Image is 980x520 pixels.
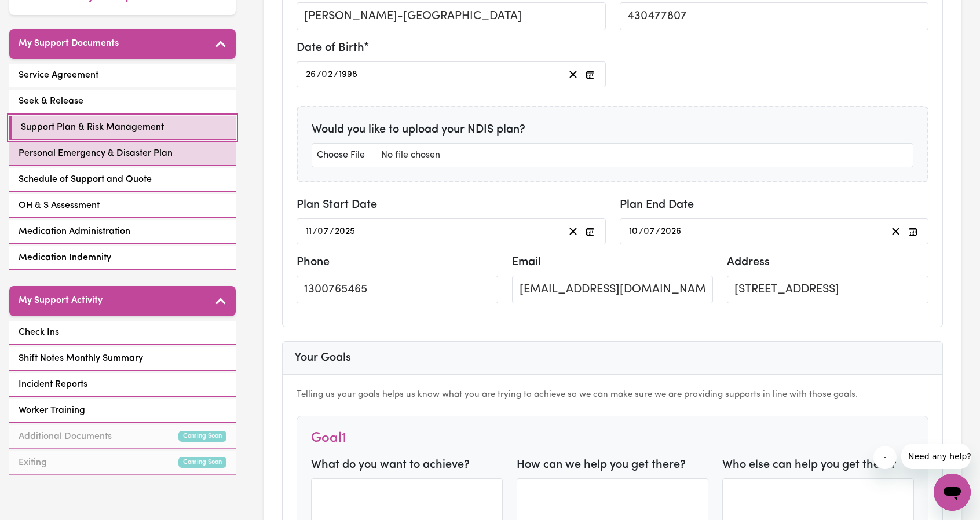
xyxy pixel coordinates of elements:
p: Telling us your goals helps us know what you are trying to achieve so we can make sure we are pro... [297,389,928,402]
span: Seek & Release [19,94,83,108]
span: Support Plan & Risk Management [21,120,164,134]
span: / [330,226,334,237]
label: Address [727,254,770,271]
span: Shift Notes Monthly Summary [19,351,143,365]
a: ExitingComing Soon [9,451,236,475]
a: Shift Notes Monthly Summary [9,347,236,371]
span: Medication Indemnity [19,251,111,265]
span: Personal Emergency & Disaster Plan [19,147,173,160]
a: Incident Reports [9,373,236,397]
label: Plan Start Date [297,196,377,214]
a: Schedule of Support and Quote [9,168,236,192]
input: -- [318,224,330,239]
h5: My Support Activity [19,295,103,306]
span: OH & S Assessment [19,199,100,213]
iframe: Close message [873,446,897,469]
span: Exiting [19,456,47,470]
span: / [313,226,317,237]
span: Check Ins [19,325,59,339]
a: Support Plan & Risk Management [9,116,236,140]
input: -- [305,67,317,82]
input: -- [644,224,656,239]
a: Check Ins [9,321,236,345]
span: / [656,226,660,237]
iframe: Button to launch messaging window [934,474,971,511]
span: / [639,226,643,237]
span: Medication Administration [19,225,130,239]
input: -- [628,224,639,239]
a: Medication Indemnity [9,246,236,270]
a: Seek & Release [9,90,236,113]
span: Additional Documents [19,430,112,444]
a: Medication Administration [9,220,236,244]
span: 0 [643,227,649,236]
label: Date of Birth [297,39,364,57]
span: Need any help? [7,8,70,17]
span: / [317,69,321,80]
label: Who else can help you get there? [722,456,897,474]
input: ---- [334,224,356,239]
h4: Goal 1 [311,430,346,447]
label: Plan End Date [620,196,694,214]
a: Worker Training [9,399,236,423]
span: Incident Reports [19,378,87,391]
label: How can we help you get there? [517,456,686,474]
span: 0 [317,227,323,236]
input: -- [322,67,334,82]
label: Phone [297,254,330,271]
h5: My Support Documents [19,38,119,49]
iframe: Message from company [901,444,971,469]
small: Coming Soon [178,431,226,442]
a: OH & S Assessment [9,194,236,218]
a: Personal Emergency & Disaster Plan [9,142,236,166]
h3: Your Goals [294,351,931,365]
label: Email [512,254,541,271]
button: My Support Documents [9,29,236,59]
span: Service Agreement [19,68,98,82]
span: Worker Training [19,404,85,418]
label: What do you want to achieve? [311,456,470,474]
a: Additional DocumentsComing Soon [9,425,236,449]
span: Schedule of Support and Quote [19,173,152,186]
a: Service Agreement [9,64,236,87]
input: ---- [338,67,359,82]
label: Would you like to upload your NDIS plan? [312,121,525,138]
span: / [334,69,338,80]
input: -- [305,224,313,239]
span: 0 [321,70,327,79]
input: ---- [660,224,682,239]
button: My Support Activity [9,286,236,316]
small: Coming Soon [178,457,226,468]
